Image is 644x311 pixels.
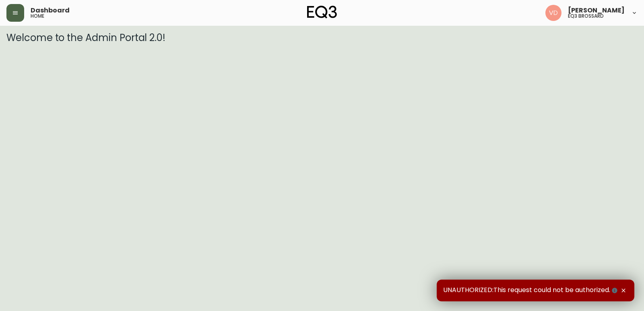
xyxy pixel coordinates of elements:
[31,14,44,19] h5: home
[307,6,337,19] img: logo
[6,32,638,43] h3: Welcome to the Admin Portal 2.0!
[568,7,625,14] span: [PERSON_NAME]
[568,14,604,19] h5: eq3 brossard
[443,286,619,295] span: UNAUTHORIZED:This request could not be authorized.
[31,7,70,14] span: Dashboard
[545,5,561,21] img: 34cbe8de67806989076631741e6a7c6b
